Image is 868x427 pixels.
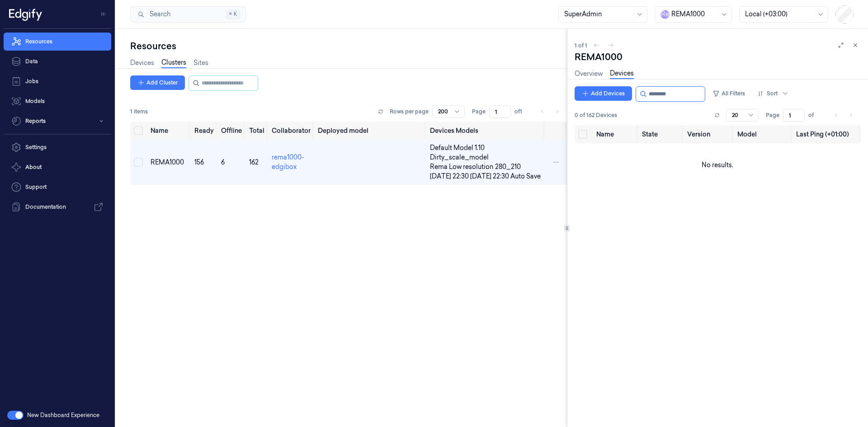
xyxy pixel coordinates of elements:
span: 162 [249,158,259,166]
th: Name [147,122,191,140]
a: Models [4,92,111,110]
button: Toggle Navigation [97,7,111,21]
span: 1 items [130,108,148,116]
span: Page [766,111,779,119]
td: No results. [575,143,861,187]
button: All Filters [709,86,749,101]
nav: pagination [830,109,857,122]
th: Collaborator [268,122,314,140]
th: Last Ping (+01:00) [793,125,861,143]
div: Rema Low resolution 280_210 [DATE] 22:30 [DATE] 22:30 Auto Save [430,162,542,181]
button: Add Devices [575,86,632,101]
th: Total [245,122,268,140]
button: Add Cluster [130,75,185,90]
span: of 1 [514,108,529,116]
a: Clusters [161,58,186,68]
span: R e [660,10,670,19]
a: Devices [130,58,154,68]
th: Offline [217,122,245,140]
a: Settings [4,138,111,156]
a: Resources [4,33,111,51]
th: Ready [191,122,217,140]
span: 156 [194,158,204,166]
button: About [4,158,111,176]
th: Name [593,125,638,143]
div: Default Model 1.10 [430,143,542,153]
button: Select row [134,158,143,167]
span: Page [472,108,486,116]
th: State [638,125,684,143]
a: Data [4,52,111,70]
div: REMA1000 [151,158,187,167]
button: Select all [578,130,587,139]
th: Deployed model [314,122,427,140]
a: Support [4,178,111,196]
nav: pagination [536,105,563,118]
a: Jobs [4,72,111,90]
div: Dirty_scale_model [430,153,542,162]
span: 1 of 1 [575,42,587,49]
div: REMA1000 [575,51,640,63]
a: Devices [610,69,634,79]
a: rema1000-edgibox [272,153,304,171]
th: Devices Models [426,122,545,140]
div: Resources [130,40,567,52]
button: Select all [134,126,143,135]
a: Overview [575,69,603,79]
a: Sites [193,58,208,68]
span: of [808,111,823,119]
th: Model [734,125,793,143]
span: 6 [221,158,225,166]
span: Search [146,9,170,19]
button: Search⌘K [130,6,246,23]
a: Documentation [4,198,111,216]
th: Version [684,125,734,143]
p: Rows per page [390,108,429,116]
button: Reports [4,112,111,130]
span: 0 of 162 Devices [575,111,617,119]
